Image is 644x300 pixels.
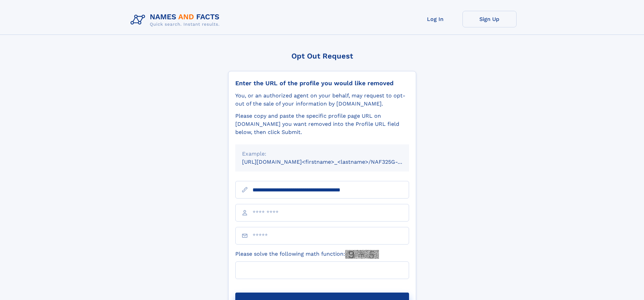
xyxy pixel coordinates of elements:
div: Opt Out Request [228,52,416,60]
img: Logo Names and Facts [128,11,225,29]
div: You, or an authorized agent on your behalf, may request to opt-out of the sale of your informatio... [235,92,409,108]
a: Log In [408,11,462,27]
small: [URL][DOMAIN_NAME]<firstname>_<lastname>/NAF325G-xxxxxxxx [242,159,422,165]
div: Enter the URL of the profile you would like removed [235,79,409,87]
div: Example: [242,150,402,158]
a: Sign Up [462,11,517,27]
label: Please solve the following math function: [235,250,379,259]
div: Please copy and paste the specific profile page URL on [DOMAIN_NAME] you want removed into the Pr... [235,112,409,136]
